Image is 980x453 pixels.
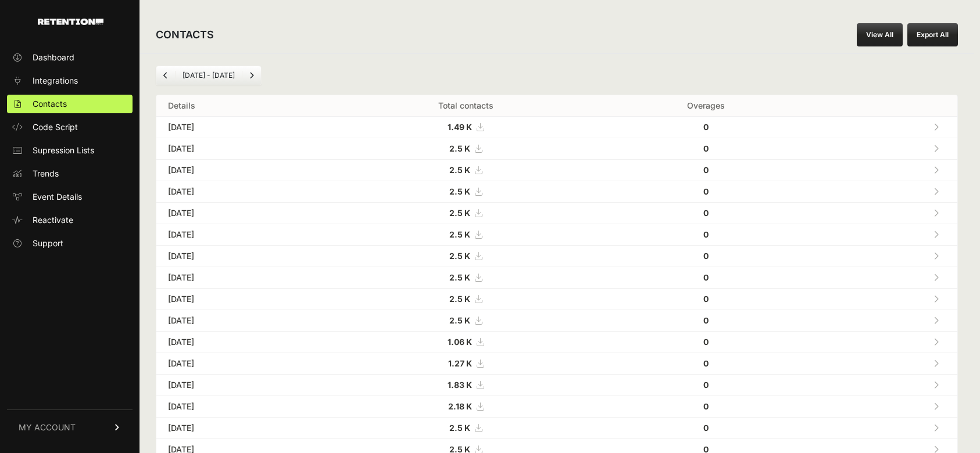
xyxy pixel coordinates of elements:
[7,211,133,229] a: Reactivate
[7,71,133,90] a: Integrations
[449,294,482,304] a: 2.5 K
[156,332,331,353] td: [DATE]
[448,337,472,347] strong: 1.06 K
[38,19,103,25] img: Retention.com
[449,315,470,325] strong: 2.5 K
[703,143,709,153] strong: 0
[449,165,470,175] strong: 2.5 K
[703,358,709,368] strong: 0
[449,423,482,433] a: 2.5 K
[703,315,709,325] strong: 0
[19,422,76,433] span: MY ACCOUNT
[33,75,78,87] span: Integrations
[449,186,482,196] a: 2.5 K
[449,251,470,261] strong: 2.5 K
[156,224,331,246] td: [DATE]
[449,423,470,433] strong: 2.5 K
[703,272,709,282] strong: 0
[857,23,903,46] a: View All
[449,272,470,282] strong: 2.5 K
[449,208,482,218] a: 2.5 K
[7,164,133,183] a: Trends
[448,401,472,411] strong: 2.18 K
[448,380,472,390] strong: 1.83 K
[33,214,73,226] span: Reactivate
[448,337,484,347] a: 1.06 K
[448,358,484,368] a: 1.27 K
[33,238,63,249] span: Support
[156,203,331,224] td: [DATE]
[449,143,482,153] a: 2.5 K
[448,122,472,132] strong: 1.49 K
[7,48,133,67] a: Dashboard
[449,143,470,153] strong: 2.5 K
[33,98,67,110] span: Contacts
[601,95,811,117] th: Overages
[907,23,958,46] button: Export All
[703,423,709,433] strong: 0
[7,141,133,160] a: Supression Lists
[449,186,470,196] strong: 2.5 K
[449,251,482,261] a: 2.5 K
[7,188,133,206] a: Event Details
[156,267,331,289] td: [DATE]
[156,310,331,332] td: [DATE]
[156,138,331,160] td: [DATE]
[7,234,133,253] a: Support
[448,401,484,411] a: 2.18 K
[156,66,175,85] a: Previous
[703,229,709,239] strong: 0
[33,121,78,133] span: Code Script
[449,294,470,304] strong: 2.5 K
[33,168,59,179] span: Trends
[703,186,709,196] strong: 0
[156,289,331,310] td: [DATE]
[156,353,331,375] td: [DATE]
[33,145,94,156] span: Supression Lists
[448,358,472,368] strong: 1.27 K
[156,418,331,439] td: [DATE]
[156,246,331,267] td: [DATE]
[156,396,331,418] td: [DATE]
[7,409,133,445] a: MY ACCOUNT
[703,165,709,175] strong: 0
[449,315,482,325] a: 2.5 K
[156,181,331,203] td: [DATE]
[33,52,74,63] span: Dashboard
[703,251,709,261] strong: 0
[242,66,261,85] a: Next
[449,165,482,175] a: 2.5 K
[448,122,484,132] a: 1.49 K
[7,95,133,113] a: Contacts
[703,208,709,218] strong: 0
[448,380,484,390] a: 1.83 K
[175,71,242,80] li: [DATE] - [DATE]
[156,95,331,117] th: Details
[703,401,709,411] strong: 0
[7,118,133,136] a: Code Script
[703,294,709,304] strong: 0
[33,191,82,203] span: Event Details
[156,27,214,43] h2: CONTACTS
[156,117,331,138] td: [DATE]
[703,122,709,132] strong: 0
[449,229,482,239] a: 2.5 K
[156,160,331,181] td: [DATE]
[449,208,470,218] strong: 2.5 K
[703,380,709,390] strong: 0
[703,337,709,347] strong: 0
[449,229,470,239] strong: 2.5 K
[331,95,601,117] th: Total contacts
[156,375,331,396] td: [DATE]
[449,272,482,282] a: 2.5 K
